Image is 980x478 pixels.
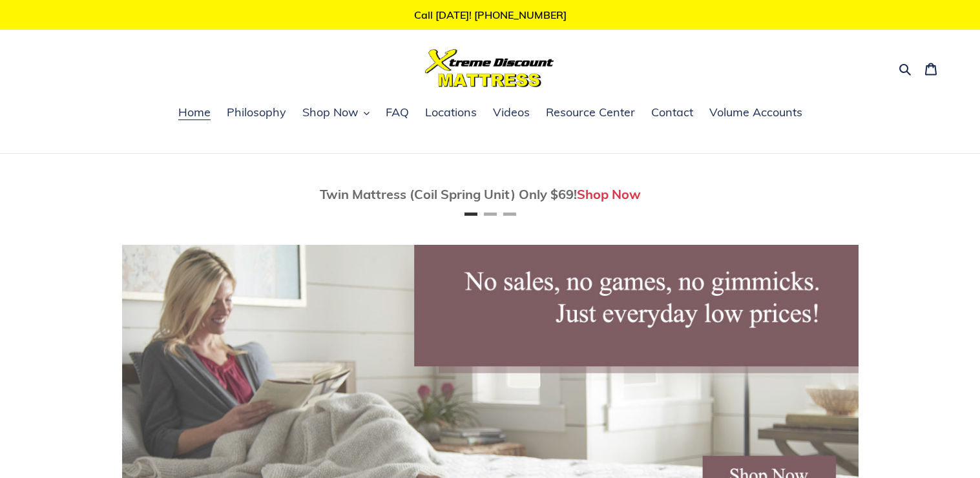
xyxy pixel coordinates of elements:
[546,105,635,120] span: Resource Center
[709,105,802,120] span: Volume Accounts
[320,186,577,202] span: Twin Mattress (Coil Spring Unit) Only $69!
[486,103,536,123] a: Videos
[172,103,217,123] a: Home
[484,213,497,216] button: Page 2
[220,103,293,123] a: Philosophy
[503,213,516,216] button: Page 3
[296,103,376,123] button: Shop Now
[703,103,809,123] a: Volume Accounts
[577,186,641,202] a: Shop Now
[419,103,483,123] a: Locations
[379,103,415,123] a: FAQ
[493,105,530,120] span: Videos
[227,105,286,120] span: Philosophy
[178,105,211,120] span: Home
[302,105,359,120] span: Shop Now
[425,105,477,120] span: Locations
[539,103,641,123] a: Resource Center
[645,103,700,123] a: Contact
[425,49,554,87] img: Xtreme Discount Mattress
[464,213,477,216] button: Page 1
[386,105,409,120] span: FAQ
[651,105,693,120] span: Contact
